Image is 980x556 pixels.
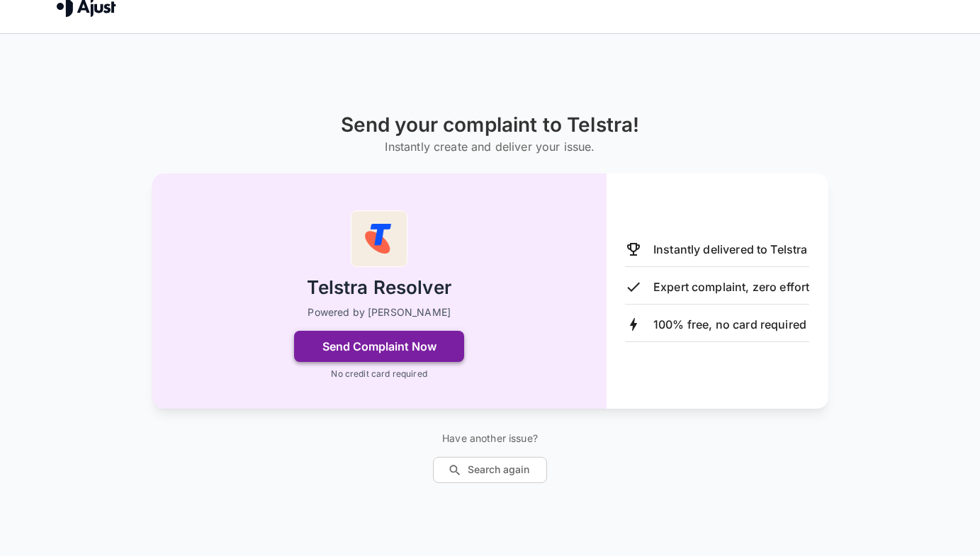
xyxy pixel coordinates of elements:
p: Instantly delivered to Telstra [653,241,808,258]
p: 100% free, no card required [653,316,806,333]
button: Send Complaint Now [294,331,464,362]
p: Expert complaint, zero effort [653,278,809,295]
h2: Telstra Resolver [307,276,451,300]
h1: Send your complaint to Telstra! [341,113,640,137]
p: No credit card required [331,368,427,380]
p: Powered by [PERSON_NAME] [308,305,451,319]
h6: Instantly create and deliver your issue. [341,137,640,157]
p: Have another issue? [433,431,547,446]
img: Telstra [351,210,407,267]
button: Search again [433,457,547,483]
